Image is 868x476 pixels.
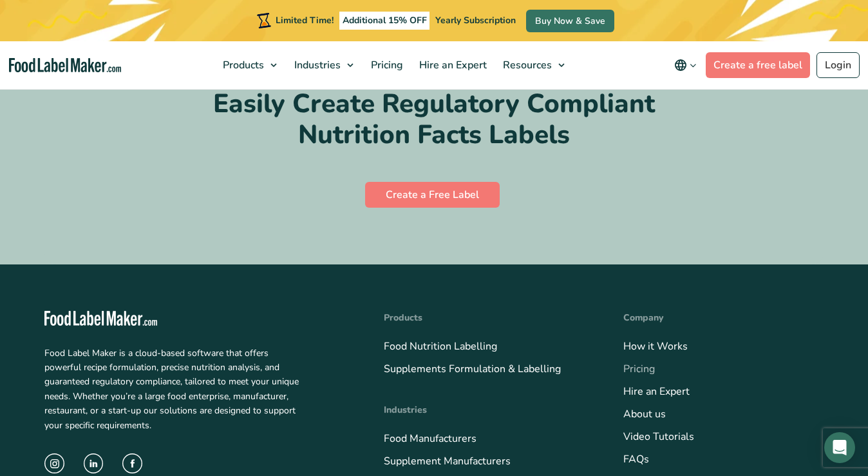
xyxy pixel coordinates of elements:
[623,407,666,421] a: About us
[44,346,304,433] p: Food Label Maker is a cloud-based software that offers powerful recipe formulation, precise nutri...
[824,432,855,463] div: Open Intercom Messenger
[495,41,571,89] a: Resources
[363,41,408,89] a: Pricing
[435,14,516,26] span: Yearly Subscription
[623,362,655,376] a: Pricing
[290,58,342,72] span: Industries
[623,339,688,353] a: How it Works
[384,403,584,417] h4: Industries
[219,58,265,72] span: Products
[276,14,334,26] span: Limited Time!
[526,10,614,32] a: Buy Now & Save
[44,311,157,326] img: Food Label Maker - white
[384,454,511,468] a: Supplement Manufacturers
[384,339,497,353] a: Food Nutrition Labelling
[706,52,810,78] a: Create a free label
[367,58,404,72] span: Pricing
[44,453,64,473] img: instagram icon
[816,52,860,78] a: Login
[287,41,360,89] a: Industries
[623,430,694,444] a: Video Tutorials
[384,362,561,376] a: Supplements Formulation & Labelling
[415,58,488,72] span: Hire an Expert
[339,12,430,30] span: Additional 15% OFF
[623,452,649,466] a: FAQs
[65,88,803,151] p: Easily Create Regulatory Compliant Nutrition Facts Labels
[365,182,500,208] a: Create a Free Label
[623,384,690,399] a: Hire an Expert
[384,431,476,446] a: Food Manufacturers
[623,311,824,324] h4: Company
[499,58,553,72] span: Resources
[411,41,492,89] a: Hire an Expert
[384,311,584,324] h4: Products
[215,41,283,89] a: Products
